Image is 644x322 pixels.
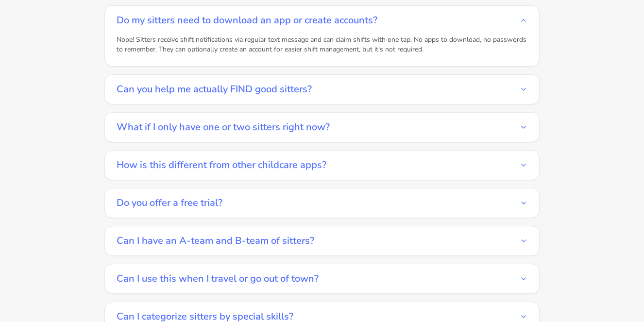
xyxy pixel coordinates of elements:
button: What if I only have one or two sitters right now? [117,113,527,142]
button: Do my sitters need to download an app or create accounts? [117,6,527,35]
div: Nope! Sitters receive shift notifications via regular text message and can claim shifts with one ... [117,35,527,66]
div: Do my sitters need to download an app or create accounts? [117,35,527,66]
button: Can you help me actually FIND good sitters? [117,75,527,104]
button: How is this different from other childcare apps? [117,151,527,180]
button: Can I use this when I travel or go out of town? [117,264,527,293]
button: Can I have an A-team and B-team of sitters? [117,226,527,255]
button: Do you offer a free trial? [117,188,527,218]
